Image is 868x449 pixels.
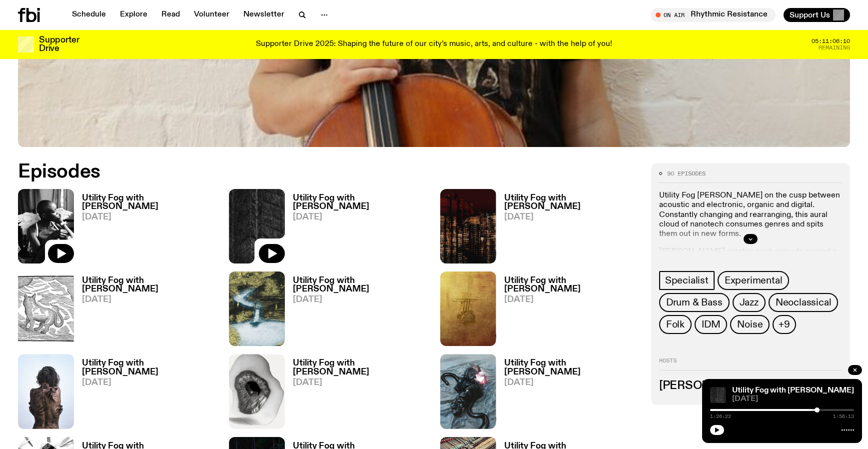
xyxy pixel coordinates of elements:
h3: Utility Fog with [PERSON_NAME] [504,276,639,293]
h3: Utility Fog with [PERSON_NAME] [293,276,428,293]
span: 90 episodes [667,171,706,176]
a: Utility Fog with [PERSON_NAME][DATE] [74,359,217,428]
button: +9 [773,315,796,334]
img: Cover to Giant Claw's album Decadent Stress Chamber [440,354,496,428]
span: 05:11:06:10 [812,38,850,44]
h3: [PERSON_NAME] [659,380,842,391]
span: Folk [666,319,685,330]
span: [DATE] [293,295,428,304]
span: Specialist [665,275,709,286]
span: Remaining [819,45,850,50]
img: Edit from Juanlu Barlow & his Love-fi Recordings' This is not a new Three Broken Tapes album [229,354,285,428]
span: [DATE] [82,213,217,221]
h3: Utility Fog with [PERSON_NAME] [293,194,428,211]
span: Jazz [740,297,759,308]
img: Cover of Leese's album Δ [18,354,74,428]
img: Cover of Giuseppe Ielasi's album "an insistence on material vol.2" [710,387,726,403]
h2: Hosts [659,358,842,370]
button: Support Us [784,8,850,22]
h3: Utility Fog with [PERSON_NAME] [504,359,639,376]
span: IDM [702,319,720,330]
span: +9 [779,319,790,330]
img: Cover of Ho99o9's album Tomorrow We Escape [18,189,74,263]
a: Utility Fog with [PERSON_NAME][DATE] [496,359,639,428]
h3: Utility Fog with [PERSON_NAME] [293,359,428,376]
span: [DATE] [504,295,639,304]
a: Utility Fog with [PERSON_NAME][DATE] [285,194,428,263]
a: Noise [730,315,770,334]
span: [DATE] [293,213,428,221]
p: Utility Fog [PERSON_NAME] on the cusp between acoustic and electronic, organic and digital. Const... [659,191,842,239]
p: Supporter Drive 2025: Shaping the future of our city’s music, arts, and culture - with the help o... [256,40,612,49]
a: Utility Fog with [PERSON_NAME] [732,386,854,394]
a: IDM [695,315,727,334]
span: Support Us [790,10,830,19]
span: [DATE] [504,378,639,387]
img: Cover for EYDN's single "Gold" [440,271,496,346]
h3: Utility Fog with [PERSON_NAME] [82,276,217,293]
span: Drum & Bass [666,297,723,308]
span: [DATE] [293,378,428,387]
h2: Episodes [18,163,569,181]
span: Noise [737,319,763,330]
a: Volunteer [188,8,235,22]
h3: Utility Fog with [PERSON_NAME] [504,194,639,211]
span: Neoclassical [776,297,832,308]
span: Experimental [725,275,783,286]
a: Jazz [733,293,766,312]
button: On AirRhythmic Resistance [651,8,776,22]
img: Cover to (SAFETY HAZARD) مخاطر السلامة by electroneya, MARTINA and TNSXORDS [440,189,496,263]
a: Utility Fog with [PERSON_NAME][DATE] [74,276,217,346]
h3: Utility Fog with [PERSON_NAME] [82,359,217,376]
span: [DATE] [82,295,217,304]
img: Cover of Corps Citoyen album Barrani [229,271,285,346]
a: Explore [114,8,153,22]
a: Specialist [659,271,715,290]
a: Utility Fog with [PERSON_NAME][DATE] [496,276,639,346]
h3: Utility Fog with [PERSON_NAME] [82,194,217,211]
span: [DATE] [732,395,854,403]
span: [DATE] [82,378,217,387]
a: Drum & Bass [659,293,730,312]
a: Schedule [66,8,112,22]
a: Newsletter [237,8,290,22]
span: [DATE] [504,213,639,221]
a: Utility Fog with [PERSON_NAME][DATE] [74,194,217,263]
a: Read [155,8,186,22]
a: Utility Fog with [PERSON_NAME][DATE] [496,194,639,263]
img: Cover for Kansai Bruises by Valentina Magaletti & YPY [18,271,74,346]
a: Experimental [718,271,790,290]
h3: Supporter Drive [39,36,79,53]
a: Utility Fog with [PERSON_NAME][DATE] [285,276,428,346]
a: Neoclassical [769,293,839,312]
span: 1:26:22 [710,414,731,419]
span: 1:56:13 [833,414,854,419]
a: Folk [659,315,692,334]
a: Utility Fog with [PERSON_NAME][DATE] [285,359,428,428]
